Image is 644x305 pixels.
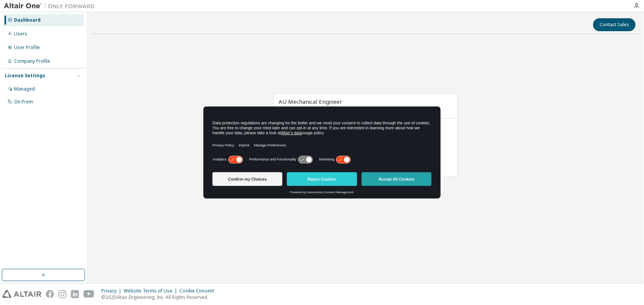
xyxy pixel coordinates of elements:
[14,44,40,51] div: User Profile
[46,290,54,298] img: facebook.svg
[14,58,50,64] div: Company Profile
[14,99,33,105] div: On Prem
[58,290,66,298] img: instagram.svg
[101,294,219,300] p: © 2025 Altair Engineering, Inc. All Rights Reserved.
[4,2,99,10] img: Altair One
[83,290,94,298] img: youtube.svg
[14,31,27,37] div: Users
[71,290,79,298] img: linkedin.svg
[180,288,219,294] div: Cookie Consent
[5,73,45,79] div: License Settings
[2,290,41,298] img: altair_logo.svg
[101,288,124,294] div: Privacy
[124,288,180,294] div: Website Terms of Use
[593,18,636,31] button: Contact Sales
[14,17,41,23] div: Dashboard
[14,86,35,92] div: Managed
[279,98,342,105] span: AU Mechanical Engineer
